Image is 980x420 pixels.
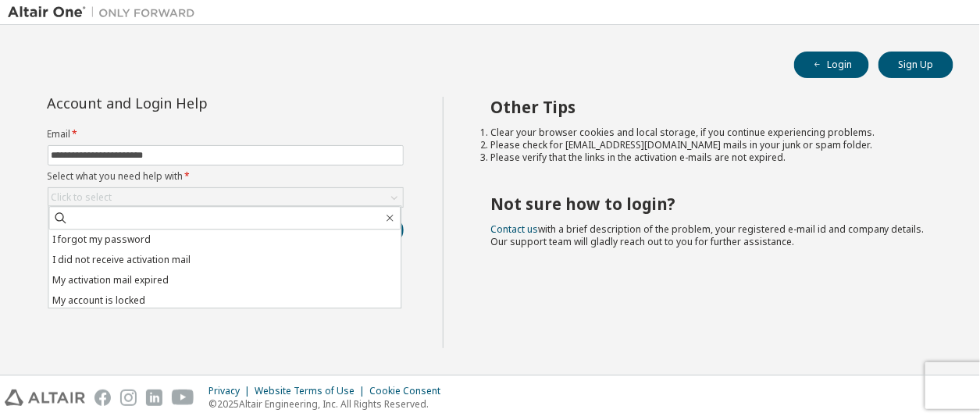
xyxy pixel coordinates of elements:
img: instagram.svg [120,390,137,406]
li: Please check for [EMAIL_ADDRESS][DOMAIN_NAME] mails in your junk or spam folder. [490,139,925,151]
span: with a brief description of the problem, your registered e-mail id and company details. Our suppo... [490,222,925,248]
a: Contact us [490,222,538,236]
img: facebook.svg [94,390,111,406]
h2: Other Tips [490,97,925,117]
div: Privacy [208,385,255,397]
img: altair_logo.svg [5,390,85,406]
li: I forgot my password [48,230,401,250]
label: Select what you need help with [48,170,404,183]
div: Click to select [48,188,403,207]
div: Website Terms of Use [255,385,369,397]
img: Altair One [8,5,203,20]
button: Sign Up [878,52,953,78]
img: youtube.svg [172,390,194,406]
li: Please verify that the links in the activation e-mails are not expired. [490,151,925,164]
h2: Not sure how to login? [490,194,925,214]
label: Email [48,128,404,141]
div: Click to select [52,191,112,204]
div: Account and Login Help [48,97,333,109]
p: © 2025 Altair Engineering, Inc. All Rights Reserved. [208,397,450,411]
li: Clear your browser cookies and local storage, if you continue experiencing problems. [490,126,925,139]
button: Login [794,52,869,78]
div: Cookie Consent [369,385,450,397]
img: linkedin.svg [146,390,162,406]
